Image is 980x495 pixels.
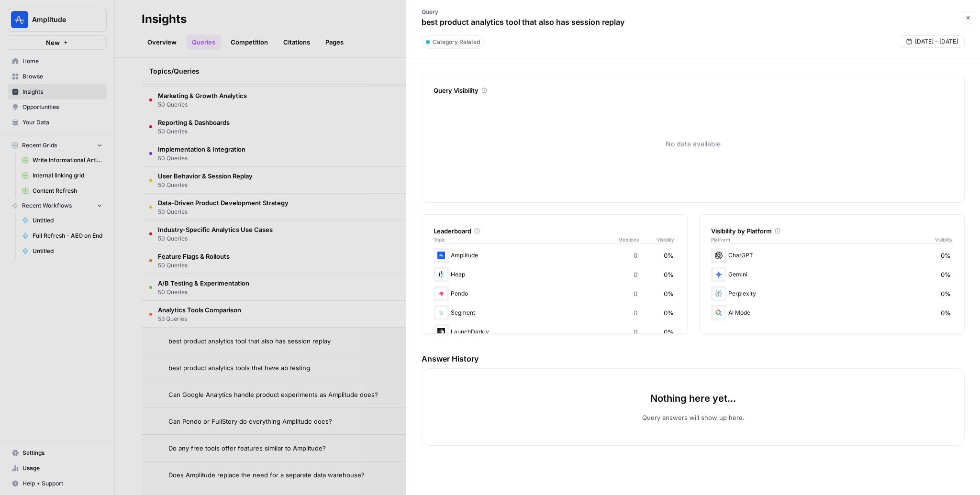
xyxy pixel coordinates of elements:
[434,86,953,95] div: Query Visibility
[422,8,624,16] p: Query
[435,250,447,261] img: b2fazibalt0en05655e7w9nio2z4
[915,37,958,46] span: [DATE] - [DATE]
[711,286,953,301] div: Perplexity
[434,236,618,243] span: Topic
[657,236,676,243] span: Visibility
[422,353,965,364] h3: Answer History
[935,236,953,243] span: Visibility
[634,289,637,298] span: 0
[434,97,953,191] div: No data available
[642,413,745,422] p: Query answers will show up here.
[433,38,480,46] span: Category Related
[941,308,951,318] span: 0%
[435,269,447,280] img: hdko13hyuhwg1mhygqh90h4cqepu
[941,251,951,260] span: 0%
[618,236,657,243] span: Mentions
[435,326,447,338] img: 2tn0gblkuxfczbh0ojsittpzj9ya
[434,305,676,320] div: Segment
[900,35,965,48] button: [DATE] - [DATE]
[434,248,676,263] div: Amplitude
[711,248,953,263] div: ChatGPT
[634,251,637,260] span: 0
[434,286,676,301] div: Pendo
[434,324,676,340] div: LaunchDarkly
[664,308,674,318] span: 0%
[422,16,624,28] p: best product analytics tool that also has session replay
[664,289,674,298] span: 0%
[634,308,637,318] span: 0
[435,307,447,319] img: sy286mhi969bcwyjwwimc37612sd
[711,267,953,282] div: Gemini
[711,305,953,320] div: AI Mode
[664,327,674,337] span: 0%
[941,270,951,279] span: 0%
[634,327,637,337] span: 0
[434,267,676,282] div: Heap
[664,270,674,279] span: 0%
[634,270,637,279] span: 0
[664,251,674,260] span: 0%
[650,392,736,405] p: Nothing here yet...
[434,226,676,236] div: Leaderboard
[435,288,447,299] img: piswy9vrvpur08uro5cr7jpu448u
[711,236,730,243] span: Platform
[711,226,953,236] div: Visibility by Platform
[941,289,951,298] span: 0%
